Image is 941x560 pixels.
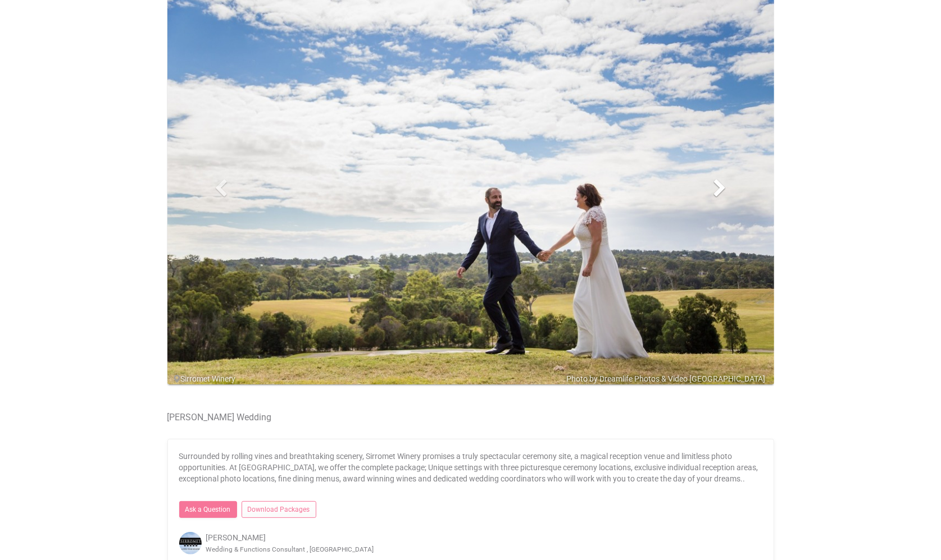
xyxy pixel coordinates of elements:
[206,545,374,553] small: Wedding & Functions Consultant , [GEOGRAPHIC_DATA]
[179,532,202,554] img: Logo.JPG
[179,501,237,518] a: Ask a Question
[171,532,771,554] div: [PERSON_NAME]
[173,373,780,384] div: Sirromet Winery
[167,412,774,423] h4: [PERSON_NAME] Wedding
[179,451,762,484] p: Surrounded by rolling vines and breathtaking scenery, Sirromet Winery promises a truly spectacula...
[242,501,316,518] a: Download Packages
